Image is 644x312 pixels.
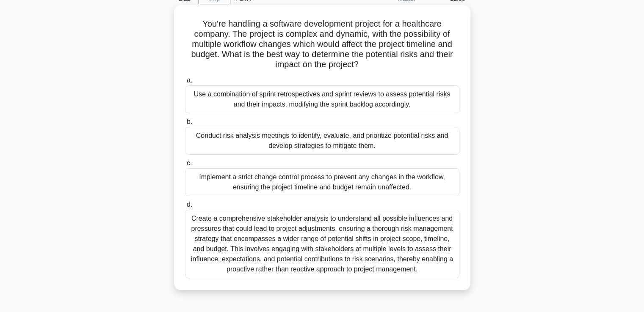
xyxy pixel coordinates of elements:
span: d. [187,201,192,208]
h5: You're handling a software development project for a healthcare company. The project is complex a... [184,19,460,70]
span: a. [187,77,192,84]
div: Create a comprehensive stakeholder analysis to understand all possible influences and pressures t... [185,210,459,278]
span: b. [187,118,192,125]
div: Conduct risk analysis meetings to identify, evaluate, and prioritize potential risks and develop ... [185,127,459,155]
span: c. [187,159,192,167]
div: Implement a strict change control process to prevent any changes in the workflow, ensuring the pr... [185,168,459,196]
div: Use a combination of sprint retrospectives and sprint reviews to assess potential risks and their... [185,85,459,113]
